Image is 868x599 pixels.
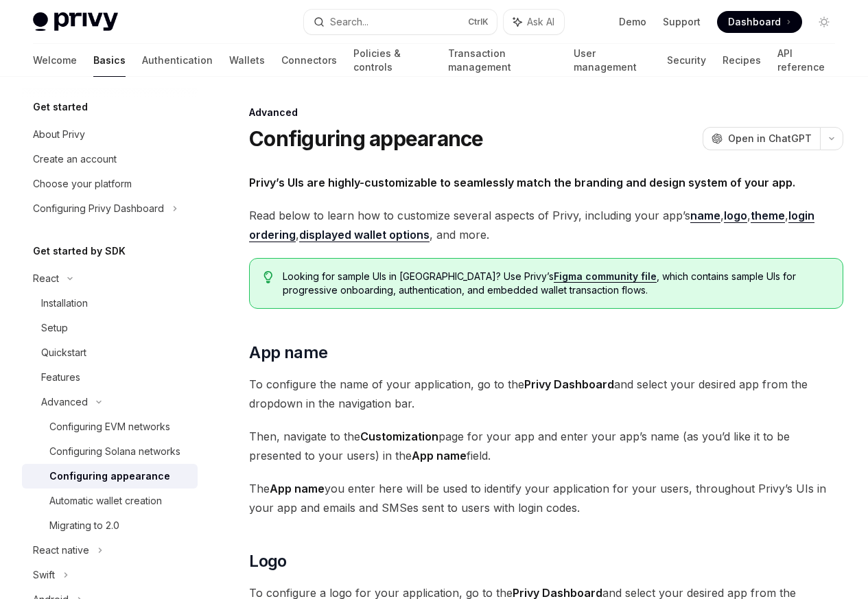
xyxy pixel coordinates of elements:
span: Ctrl K [468,16,489,27]
div: Features [41,369,80,386]
div: Configuring Solana networks [49,443,180,460]
div: Configuring appearance [49,468,170,484]
a: Setup [22,316,198,340]
a: Migrating to 2.0 [22,513,198,538]
a: Configuring Solana networks [22,439,198,464]
a: Automatic wallet creation [22,489,198,513]
a: Figma community file [554,270,657,283]
a: Choose your platform [22,172,198,196]
button: Open in ChatGPT [703,127,820,150]
strong: Privy Dashboard [524,377,614,391]
a: API reference [777,44,835,77]
div: Search... [330,14,368,30]
div: Choose your platform [33,176,132,192]
button: Toggle dark mode [813,11,835,33]
h5: Get started [33,99,88,115]
a: Quickstart [22,340,198,365]
div: Installation [41,295,88,312]
div: Configuring EVM networks [49,419,170,435]
a: Wallets [229,44,265,77]
a: Connectors [281,44,337,77]
svg: Tip [263,271,273,283]
span: Dashboard [728,15,781,29]
a: Basics [93,44,126,77]
a: Create an account [22,147,198,172]
strong: Customization [360,430,438,443]
span: Read below to learn how to customize several aspects of Privy, including your app’s , , , , , and... [249,206,843,244]
div: Automatic wallet creation [49,493,162,509]
h5: Get started by SDK [33,243,126,259]
span: Then, navigate to the page for your app and enter your app’s name (as you’d like it to be present... [249,427,843,465]
div: React native [33,542,89,559]
div: Advanced [249,106,843,119]
button: Ask AI [504,10,564,34]
a: Features [22,365,198,390]
div: Quickstart [41,344,86,361]
a: Installation [22,291,198,316]
a: Policies & controls [353,44,432,77]
div: Advanced [41,394,88,410]
span: Looking for sample UIs in [GEOGRAPHIC_DATA]? Use Privy’s , which contains sample UIs for progress... [283,270,829,297]
a: Configuring EVM networks [22,414,198,439]
a: Recipes [723,44,761,77]
span: Logo [249,550,287,572]
img: light logo [33,12,118,32]
span: Open in ChatGPT [728,132,812,145]
span: To configure the name of your application, go to the and select your desired app from the dropdow... [249,375,843,413]
a: Support [663,15,701,29]
a: Authentication [142,44,213,77]
div: Migrating to 2.0 [49,517,119,534]
div: Configuring Privy Dashboard [33,200,164,217]
span: App name [249,342,327,364]
a: name [690,209,720,223]
span: Ask AI [527,15,554,29]
a: Demo [619,15,646,29]
a: About Privy [22,122,198,147]
a: displayed wallet options [299,228,430,242]
a: User management [574,44,651,77]
a: Dashboard [717,11,802,33]
a: Transaction management [448,44,556,77]
div: About Privy [33,126,85,143]
div: React [33,270,59,287]
div: Create an account [33,151,117,167]
a: Configuring appearance [22,464,198,489]
strong: App name [270,482,325,495]
a: Security [667,44,706,77]
a: logo [724,209,747,223]
button: Search...CtrlK [304,10,497,34]
strong: App name [412,449,467,462]
span: The you enter here will be used to identify your application for your users, throughout Privy’s U... [249,479,843,517]
a: theme [751,209,785,223]
div: Swift [33,567,55,583]
div: Setup [41,320,68,336]
a: Welcome [33,44,77,77]
h1: Configuring appearance [249,126,484,151]
strong: Privy’s UIs are highly-customizable to seamlessly match the branding and design system of your app. [249,176,795,189]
